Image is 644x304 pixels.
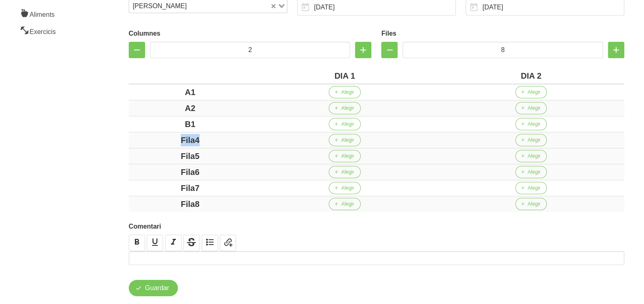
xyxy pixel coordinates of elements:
[132,118,248,130] div: B1
[132,134,248,146] div: Fila4
[528,104,540,112] span: Afegir
[132,166,248,178] div: Fila6
[132,182,248,194] div: Fila7
[329,118,360,130] button: Afegir
[528,168,540,176] span: Afegir
[129,29,372,39] label: Columnes
[131,1,189,11] span: [PERSON_NAME]
[129,280,178,296] button: Guardar
[145,283,169,293] span: Guardar
[515,166,547,178] button: Afegir
[329,86,360,98] button: Afegir
[528,184,540,192] span: Afegir
[329,182,360,194] button: Afegir
[341,120,354,128] span: Afegir
[341,136,354,144] span: Afegir
[341,184,354,192] span: Afegir
[189,1,269,11] input: Search for option
[528,152,540,160] span: Afegir
[528,120,540,128] span: Afegir
[132,86,248,98] div: A1
[515,118,547,130] button: Afegir
[515,150,547,162] button: Afegir
[329,134,360,146] button: Afegir
[329,150,360,162] button: Afegir
[271,3,275,9] button: Clear Selected
[528,200,540,208] span: Afegir
[132,150,248,162] div: Fila5
[515,182,547,194] button: Afegir
[441,70,621,82] div: DIA 2
[132,102,248,114] div: A2
[15,22,84,39] a: Exercicis
[132,198,248,210] div: Fila8
[329,102,360,114] button: Afegir
[341,152,354,160] span: Afegir
[515,86,547,98] button: Afegir
[341,104,354,112] span: Afegir
[515,134,547,146] button: Afegir
[341,200,354,208] span: Afegir
[515,102,547,114] button: Afegir
[341,168,354,176] span: Afegir
[528,88,540,96] span: Afegir
[341,88,354,96] span: Afegir
[528,136,540,144] span: Afegir
[129,222,624,231] label: Comentari
[15,5,84,22] a: Aliments
[329,166,360,178] button: Afegir
[329,198,360,210] button: Afegir
[255,70,435,82] div: DIA 1
[515,198,547,210] button: Afegir
[381,29,624,39] label: Files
